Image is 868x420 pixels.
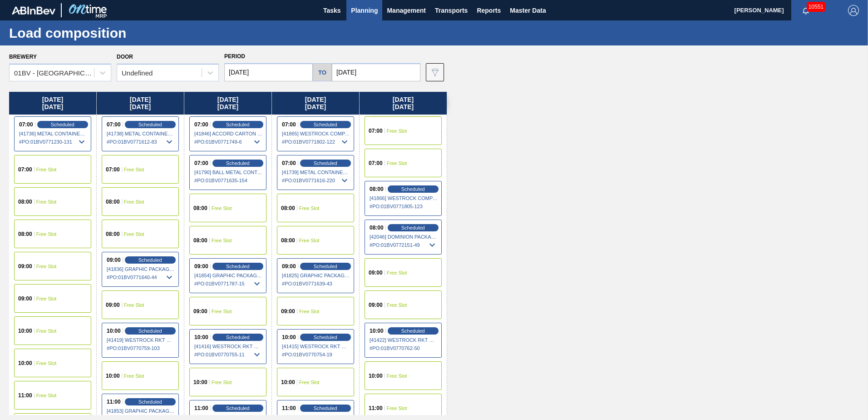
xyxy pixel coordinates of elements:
span: Free Slot [387,160,407,166]
span: Master Data [510,5,546,16]
span: 11:00 [369,405,383,411]
span: # PO : 01BV0771612-83 [107,136,175,147]
span: Free Slot [36,264,57,269]
span: Reports [477,5,501,16]
div: 01BV - [GEOGRAPHIC_DATA] Brewery [14,69,95,77]
span: [41422] WESTROCK RKT COMPANY CORRUGATE - 0008323370 [370,337,438,343]
div: Undefined [122,69,153,77]
div: [DATE] [DATE] [97,92,184,115]
span: Free Slot [387,128,407,134]
span: 07:00 [194,122,208,127]
span: 07:00 [106,167,120,172]
span: 10:00 [106,373,120,379]
span: [41866] WESTROCK COMPANY - FOLDING CAR - 0008219776 [370,195,438,201]
span: 08:00 [106,199,120,205]
span: Free Slot [36,199,57,205]
span: 08:00 [18,231,32,237]
span: Scheduled [138,257,162,263]
span: Scheduled [226,335,250,340]
span: [41854] GRAPHIC PACKAGING INTERNATIONA - 0008221069 [194,273,262,278]
span: [41739] METAL CONTAINER CORPORATION - 0008219743 [282,170,350,175]
span: [41855] GRAPHIC PACKAGING INTERNATIONA - 0008221069 [194,415,262,420]
span: 07:00 [107,122,121,127]
span: [41419] WESTROCK RKT COMPANY CORRUGATE - 0008323370 [107,337,175,343]
img: icon-filter-gray [429,67,440,78]
span: Free Slot [36,393,57,398]
span: [41790] BALL METAL CONTAINER GROUP - 0008342641 [194,170,262,175]
span: Scheduled [401,186,425,192]
span: # PO : 01BV0770759-103 [107,343,175,354]
span: 09:00 [194,264,208,269]
span: 09:00 [107,257,121,263]
img: TNhmsLtSVTkK8tSr43FrP2fwEKptu5GPRR3wAAAABJRU5ErkJggg== [12,6,55,15]
span: 09:00 [106,302,120,308]
span: # PO : 01BV0770762-50 [370,343,438,354]
span: Scheduled [401,328,425,334]
span: 08:00 [18,199,32,205]
span: 10:00 [18,328,32,334]
h5: to [318,69,326,76]
span: 08:00 [281,238,295,243]
span: 10:00 [370,328,384,334]
span: [41738] METAL CONTAINER CORPORATION - 0008219743 [107,131,175,136]
span: Tasks [322,5,342,16]
span: Scheduled [314,335,337,340]
span: [41846] ACCORD CARTON CO - 0008329501 [194,131,262,136]
span: 07:00 [19,122,33,127]
span: 07:00 [194,160,208,166]
span: # PO : 01BV0771616-220 [282,175,350,186]
span: Scheduled [226,405,250,411]
span: 11:00 [282,405,296,411]
span: [41836] GRAPHIC PACKAGING INTERNATIONA - 0008221069 [107,266,175,272]
span: [41415] WESTROCK RKT COMPANY CORRUGATE - 0008323370 [282,344,350,349]
h1: Load composition [9,28,170,38]
span: 07:00 [282,122,296,127]
img: Logout [848,5,859,16]
span: 08:00 [106,231,120,237]
span: # PO : 01BV0770754-19 [282,349,350,360]
span: 07:00 [18,167,32,172]
span: 08:00 [370,186,384,192]
span: 10:00 [282,335,296,340]
span: Scheduled [226,122,250,127]
span: 09:00 [369,270,383,275]
span: 07:00 [369,128,383,134]
span: 11:00 [18,393,32,398]
span: Scheduled [138,328,162,334]
span: 07:00 [369,160,383,166]
span: # PO : 01BV0771640-44 [107,272,175,283]
span: [41825] GRAPHIC PACKAGING INTERNATIONA - 0008221069 [282,273,350,278]
button: Notifications [791,4,820,17]
span: # PO : 01BV0771639-43 [282,278,350,289]
input: mm/dd/yyyy [332,63,420,81]
span: Free Slot [124,302,144,308]
span: Free Slot [124,231,144,237]
span: 07:00 [282,160,296,166]
span: Scheduled [51,122,74,127]
span: Free Slot [387,405,407,411]
span: Free Slot [299,238,320,243]
span: 11:00 [107,399,121,405]
span: Scheduled [138,122,162,127]
span: 09:00 [18,264,32,269]
span: Scheduled [226,264,250,269]
span: # PO : 01BV0770755-11 [194,349,262,360]
span: Free Slot [212,380,232,385]
span: 09:00 [281,309,295,314]
span: 10551 [807,2,825,12]
span: Scheduled [138,399,162,405]
span: 11:00 [194,405,208,411]
span: 09:00 [369,302,383,308]
span: 10:00 [369,373,383,379]
span: [41858] GRAPHIC PACKAGING INTERNATIONA - 0008221069 [282,415,350,420]
div: [DATE] [DATE] [272,92,359,115]
span: # PO : 01BV0772151-49 [370,240,438,250]
span: 09:00 [18,296,32,301]
span: Free Slot [36,296,57,301]
label: Brewery [9,54,37,60]
input: mm/dd/yyyy [224,63,313,81]
span: Free Slot [387,270,407,275]
span: Scheduled [314,122,337,127]
span: Management [387,5,426,16]
span: Period [224,53,245,60]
